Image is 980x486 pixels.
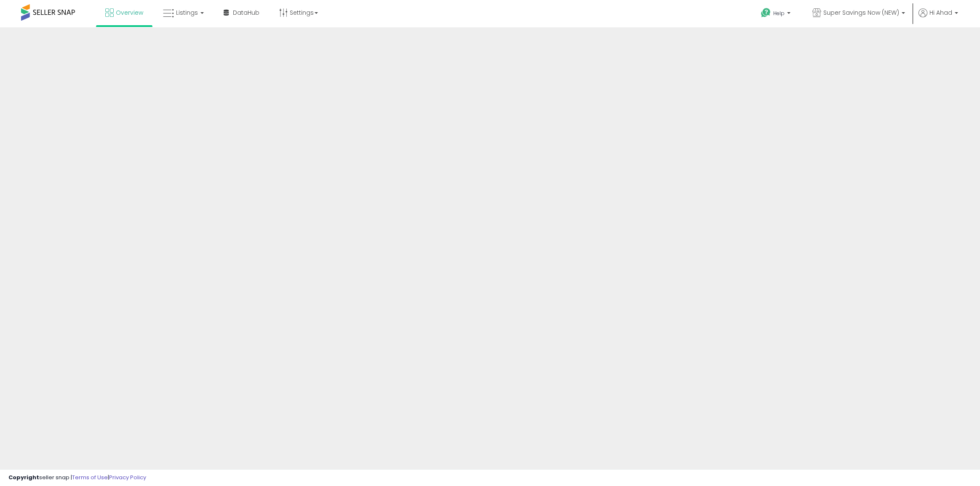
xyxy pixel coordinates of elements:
[929,8,952,17] span: Hi Ahad
[919,8,958,27] a: Hi Ahad
[823,8,899,17] span: Super Savings Now (NEW)
[773,10,785,17] span: Help
[116,8,143,17] span: Overview
[176,8,198,17] span: Listings
[761,8,771,18] i: Get Help
[233,8,259,17] span: DataHub
[754,1,799,27] a: Help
